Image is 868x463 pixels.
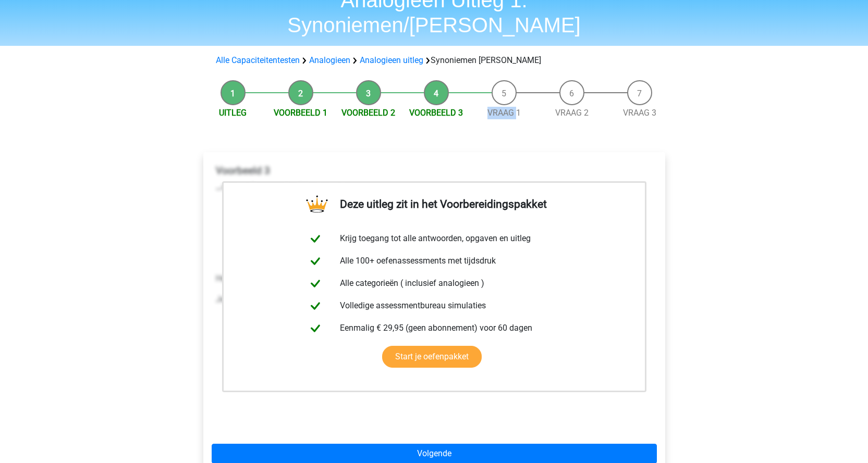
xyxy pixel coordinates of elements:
[382,346,482,368] a: Start je oefenpakket
[309,55,350,65] a: Analogieen
[341,108,395,118] a: Voorbeeld 2
[409,108,463,118] a: Voorbeeld 3
[274,108,327,118] a: Voorbeeld 1
[212,54,657,67] div: Synoniemen [PERSON_NAME]
[216,182,222,192] b: …
[216,55,300,65] a: Alle Capaciteitentesten
[216,165,270,177] b: Voorbeeld 3
[216,272,653,285] p: Het antwoord is in dit geval 2. “humeur is een ander woord voor stemming, echter is een ander woo...
[487,108,521,118] a: Vraag 1
[219,108,247,118] a: Uitleg
[360,55,423,65] a: Analogieen uitleg
[623,108,656,118] a: Vraag 3
[216,293,653,306] p: Je kunt nu zelf 3 opgaven doen, om te oefenen met [PERSON_NAME] en synoniemen.
[216,181,653,193] p: staat tot als staat tot …
[555,108,589,118] a: Vraag 2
